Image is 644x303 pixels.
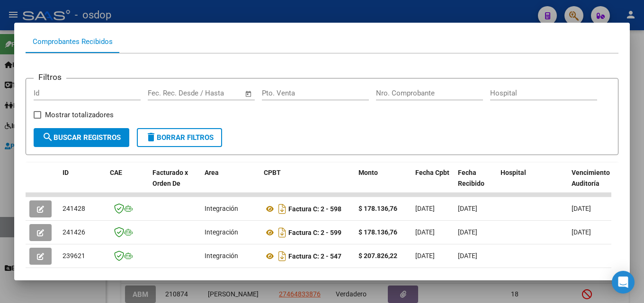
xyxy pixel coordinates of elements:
[42,131,54,143] mat-icon: search
[355,163,411,204] datatable-header-cell: Monto
[63,169,69,176] span: ID
[243,88,254,99] button: Open calendar
[415,228,435,236] span: [DATE]
[45,109,114,121] span: Mostrar totalizadores
[612,271,635,294] div: Open Intercom Messenger
[152,169,188,187] span: Facturado x Orden De
[110,169,122,176] span: CAE
[415,169,449,176] span: Fecha Cpbt
[288,252,341,260] strong: Factura C: 2 - 547
[415,205,435,212] span: [DATE]
[458,252,477,260] span: [DATE]
[458,205,477,212] span: [DATE]
[264,169,281,176] span: CPBT
[276,249,288,264] i: Descargar documento
[149,163,201,204] datatable-header-cell: Facturado x Orden De
[415,252,435,260] span: [DATE]
[411,163,454,204] datatable-header-cell: Fecha Cpbt
[201,163,260,204] datatable-header-cell: Area
[572,228,591,236] span: [DATE]
[572,205,591,212] span: [DATE]
[458,228,477,236] span: [DATE]
[288,205,341,213] strong: Factura C: 2 - 598
[568,163,610,204] datatable-header-cell: Vencimiento Auditoría
[205,252,238,260] span: Integración
[358,228,397,236] strong: $ 178.136,76
[572,169,610,187] span: Vencimiento Auditoría
[34,71,66,83] h3: Filtros
[205,228,238,236] span: Integración
[42,133,121,142] span: Buscar Registros
[458,169,484,187] span: Fecha Recibido
[106,163,149,204] datatable-header-cell: CAE
[276,225,288,240] i: Descargar documento
[195,89,241,97] input: Fecha fin
[137,128,222,147] button: Borrar Filtros
[454,163,497,204] datatable-header-cell: Fecha Recibido
[34,128,129,147] button: Buscar Registros
[358,252,397,260] strong: $ 207.826,22
[276,201,288,216] i: Descargar documento
[145,133,214,142] span: Borrar Filtros
[63,228,85,236] span: 241426
[145,131,157,143] mat-icon: delete
[501,169,526,176] span: Hospital
[358,169,378,176] span: Monto
[148,89,186,97] input: Fecha inicio
[59,163,106,204] datatable-header-cell: ID
[205,205,238,212] span: Integración
[358,205,397,212] strong: $ 178.136,76
[33,36,113,47] div: Comprobantes Recibidos
[260,163,355,204] datatable-header-cell: CPBT
[288,229,341,236] strong: Factura C: 2 - 599
[63,205,85,212] span: 241428
[63,252,85,260] span: 239621
[205,169,219,176] span: Area
[497,163,568,204] datatable-header-cell: Hospital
